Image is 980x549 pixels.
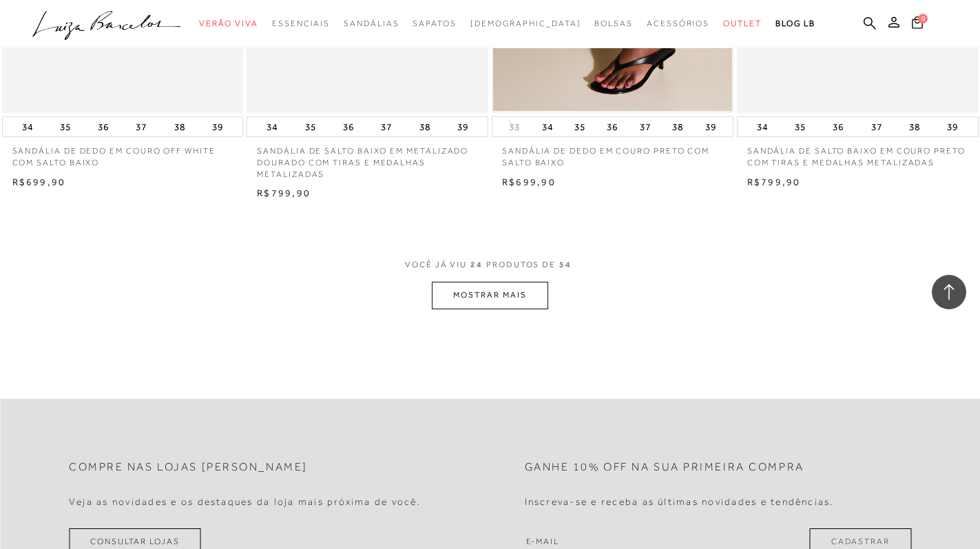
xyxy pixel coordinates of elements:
span: 24 [470,260,483,269]
button: 39 [208,117,227,136]
span: R$799,90 [747,176,801,187]
a: SANDÁLIA DE DEDO EM COURO OFF WHITE COM SALTO BAIXO [2,137,244,169]
button: 36 [603,117,622,136]
span: VOCÊ JÁ VIU PRODUTOS DE [405,260,575,269]
button: 35 [301,117,320,136]
span: Acessórios [647,19,709,28]
h2: Ganhe 10% off na sua primeira compra [525,461,804,474]
span: [DEMOGRAPHIC_DATA] [470,19,581,28]
span: Sandálias [344,19,399,28]
span: Verão Viva [199,19,258,28]
button: 38 [905,117,924,136]
h4: Veja as novidades e os destaques da loja mais próxima de você. [69,496,421,508]
button: 36 [94,117,113,136]
button: 34 [538,117,557,136]
h2: Compre nas lojas [PERSON_NAME] [69,461,308,474]
a: categoryNavScreenReaderText [199,11,258,37]
button: MOSTRAR MAIS [432,282,548,309]
span: Essenciais [272,19,330,28]
button: 35 [570,117,590,136]
button: 35 [56,117,75,136]
button: 36 [339,117,358,136]
button: 34 [18,117,37,136]
button: 33 [505,121,524,134]
span: Sapatos [413,19,456,28]
button: 38 [668,117,687,136]
span: R$799,90 [257,187,311,198]
span: R$699,90 [12,176,66,187]
span: Outlet [723,19,762,28]
button: 38 [170,117,189,136]
button: 37 [867,117,886,136]
button: 34 [262,117,282,136]
button: 39 [701,117,720,136]
span: Bolsas [594,19,633,28]
a: SANDÁLIA DE SALTO BAIXO EM METALIZADO DOURADO COM TIRAS E MEDALHAS METALIZADAS [247,137,488,180]
span: 0 [918,14,928,23]
a: SANDÁLIA DE DEDO EM COURO PRETO COM SALTO BAIXO [492,137,733,169]
button: 0 [908,15,927,34]
button: 39 [453,117,472,136]
span: R$699,90 [502,176,556,187]
a: categoryNavScreenReaderText [272,11,330,37]
h4: Inscreva-se e receba as últimas novidades e tendências. [525,496,834,508]
button: 37 [636,117,655,136]
span: BLOG LB [775,19,815,28]
a: categoryNavScreenReaderText [647,11,709,37]
a: categoryNavScreenReaderText [413,11,456,37]
a: BLOG LB [775,11,815,37]
button: 39 [943,117,962,136]
button: 34 [753,117,772,136]
button: 36 [828,117,848,136]
a: noSubCategoriesText [470,11,581,37]
a: categoryNavScreenReaderText [344,11,399,37]
button: 37 [377,117,396,136]
span: 54 [559,260,572,269]
button: 38 [415,117,435,136]
button: 35 [791,117,810,136]
button: 37 [132,117,151,136]
a: categoryNavScreenReaderText [594,11,633,37]
a: SANDÁLIA DE SALTO BAIXO EM COURO PRETO COM TIRAS E MEDALHAS METALIZADAS [737,137,979,169]
a: categoryNavScreenReaderText [723,11,762,37]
